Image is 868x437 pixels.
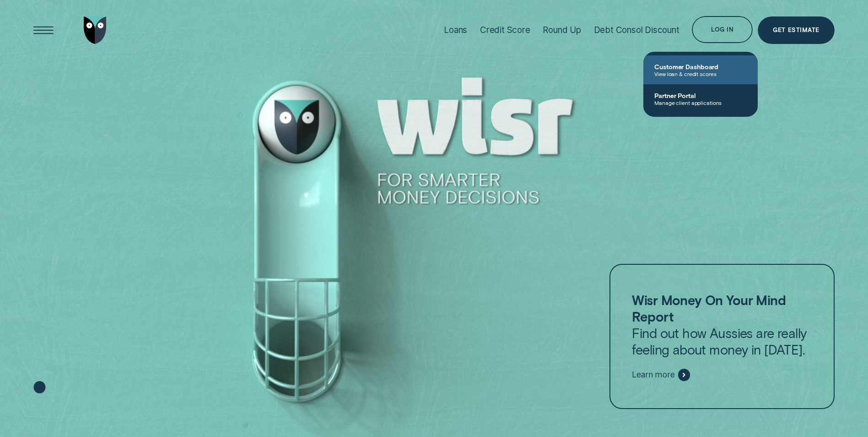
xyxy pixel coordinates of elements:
button: Open Menu [30,16,57,44]
p: Find out how Aussies are really feeling about money in [DATE]. [632,292,812,358]
a: Wisr Money On Your Mind ReportFind out how Aussies are really feeling about money in [DATE].Learn... [609,264,835,409]
a: Customer DashboardView loan & credit scores [643,55,758,84]
strong: Wisr Money On Your Mind Report [632,292,786,324]
span: Customer Dashboard [654,63,747,71]
img: Wisr [84,16,107,44]
span: Manage client applications [654,99,747,106]
div: Debt Consol Discount [594,25,679,35]
a: Partner PortalManage client applications [643,84,758,113]
div: Credit Score [480,25,530,35]
div: Loans [444,25,467,35]
div: Round Up [543,25,581,35]
span: Learn more [632,370,674,380]
a: Get Estimate [758,16,835,44]
span: View loan & credit scores [654,71,747,77]
span: Partner Portal [654,92,747,99]
button: Log in [692,16,753,44]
